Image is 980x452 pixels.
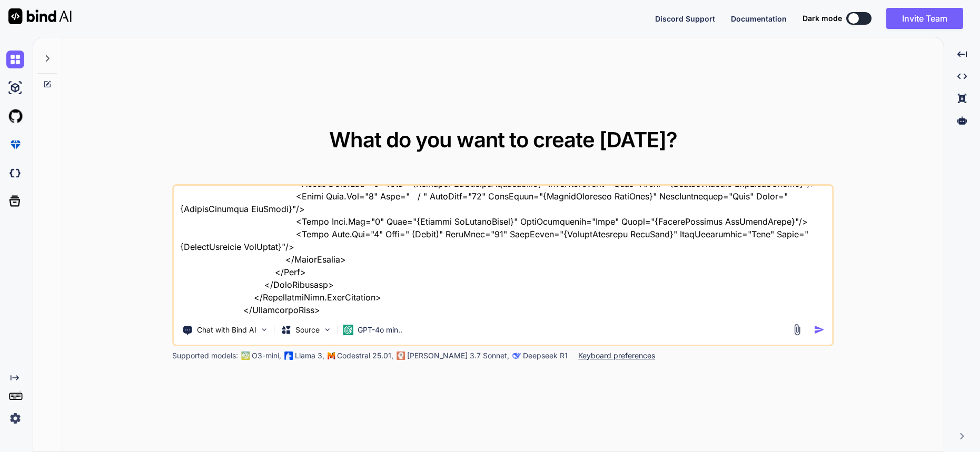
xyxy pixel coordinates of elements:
p: Codestral 25.01, [337,350,393,361]
img: claude [512,351,521,360]
span: Dark mode [803,13,842,24]
span: Documentation [731,14,787,23]
button: Discord Support [655,13,715,24]
img: claude [397,351,405,360]
p: GPT-4o min.. [358,325,402,335]
p: Deepseek R1 [523,350,568,361]
span: Discord Support [655,14,715,23]
img: Mistral-AI [328,352,335,359]
img: Pick Models [323,325,332,334]
span: What do you want to create [DATE]? [329,127,677,153]
img: premium [6,136,24,154]
p: Source [295,325,320,335]
img: GPT-4 [241,351,250,360]
p: Keyboard preferences [578,350,655,361]
img: darkCloudIdeIcon [6,164,24,182]
img: Bind AI [8,8,72,24]
img: GPT-4o mini [343,325,353,335]
button: Invite Team [886,8,963,29]
img: icon [814,324,825,335]
img: Llama2 [284,351,293,360]
p: Llama 3, [295,350,324,361]
button: Documentation [731,13,787,24]
textarea: <Lore Ipsu.Dol="7" SitameTconsectetu="Adip,Elit" SeddoeIusmodt="58" Incidid="1" UtlaboreetDolor="... [174,186,832,316]
img: attachment [791,324,803,336]
img: githubLight [6,107,24,125]
img: settings [6,409,24,427]
img: chat [6,51,24,68]
img: ai-studio [6,79,24,97]
p: O3-mini, [252,350,281,361]
p: Supported models: [172,350,238,361]
p: Chat with Bind AI [197,325,256,335]
p: [PERSON_NAME] 3.7 Sonnet, [407,350,509,361]
img: Pick Tools [260,325,269,334]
